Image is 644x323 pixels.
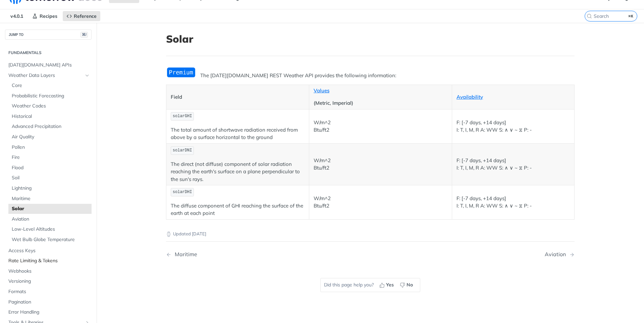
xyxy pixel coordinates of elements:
[12,154,90,161] span: Fire
[12,226,90,233] span: Low-Level Altitudes
[12,185,90,192] span: Lightning
[545,251,575,258] a: Next Page: Aviation
[314,119,447,134] p: W/m^2 Btu/ft2
[171,93,305,101] p: Field
[457,157,570,172] p: F: [-7 days, +14 days] I: T, I, M, R A: WW S: ∧ ∨ ~ ⧖ P: -
[5,266,92,276] a: Webhooks
[40,13,57,19] span: Recipes
[8,235,92,245] a: Wet Bulb Globe Temperature
[314,157,447,172] p: W/m^2 Btu/ft2
[166,72,575,80] p: The [DATE][DOMAIN_NAME] REST Weather API provides the following information:
[63,11,100,21] a: Reference
[457,119,570,134] p: F: [-7 days, +14 days] I: T, I, M, R A: WW S: ∧ ∨ ~ ⧖ P: -
[5,246,92,256] a: Access Keys
[5,297,92,307] a: Pagination
[545,251,569,258] div: Aviation
[166,231,575,237] p: Updated [DATE]
[12,195,90,202] span: Maritime
[407,281,413,288] span: No
[8,111,92,122] a: Historical
[5,287,92,297] a: Formats
[397,280,417,290] button: No
[386,281,394,288] span: Yes
[8,258,90,264] span: Rate Limiting & Tokens
[457,94,483,100] a: Availability
[627,13,635,19] kbd: ⌘K
[8,173,92,183] a: Soil
[5,276,92,286] a: Versioning
[5,307,92,317] a: Error Handling
[8,309,90,316] span: Error Handling
[5,30,92,40] button: JUMP TO⌘/
[8,62,90,68] span: [DATE][DOMAIN_NAME] APIs
[314,87,329,94] a: Values
[5,256,92,266] a: Rate Limiting & Tokens
[12,93,90,99] span: Probabilistic Forecasting
[166,33,575,45] h1: Solar
[587,13,592,19] svg: Search
[171,251,197,258] div: Maritime
[5,50,92,56] h2: Fundamentals
[8,288,90,295] span: Formats
[12,175,90,181] span: Soil
[12,216,90,223] span: Aviation
[12,113,90,120] span: Historical
[8,278,90,285] span: Versioning
[377,280,397,290] button: Yes
[8,101,92,111] a: Weather Codes
[173,190,192,194] span: solarDHI
[7,11,27,21] span: v4.0.1
[314,99,447,107] p: (Metric, Imperial)
[12,82,90,89] span: Core
[171,202,305,217] p: The diffuse component of GHI reaching the surface of the earth at each point
[171,160,305,183] p: The direct (not diffuse) component of solar radiation reaching the earth's surface on a plane per...
[173,148,192,153] span: solarDNI
[320,278,420,292] div: Did this page help you?
[173,114,192,119] span: solarGHI
[457,195,570,210] p: F: [-7 days, +14 days] I: T, I, M, R A: WW S: ∧ ∨ ~ ⧖ P: -
[166,244,575,264] nav: Pagination Controls
[8,142,92,152] a: Pollen
[8,299,90,306] span: Pagination
[8,224,92,234] a: Low-Level Altitudes
[12,165,90,171] span: Flood
[8,163,92,173] a: Flood
[8,152,92,163] a: Fire
[8,194,92,204] a: Maritime
[12,134,90,140] span: Air Quality
[80,32,88,38] span: ⌘/
[5,60,92,70] a: [DATE][DOMAIN_NAME] APIs
[12,144,90,151] span: Pollen
[8,81,92,91] a: Core
[8,204,92,214] a: Solar
[8,122,92,132] a: Advanced Precipitation
[8,268,90,275] span: Webhooks
[12,236,90,243] span: Wet Bulb Globe Temperature
[85,73,90,78] button: Hide subpages for Weather Data Layers
[8,247,90,254] span: Access Keys
[171,126,305,141] p: The total amount of shortwave radiation received from above by a surface horizontal to the ground
[12,205,90,212] span: Solar
[8,183,92,193] a: Lightning
[8,72,83,79] span: Weather Data Layers
[12,103,90,109] span: Weather Codes
[29,11,61,21] a: Recipes
[74,13,97,19] span: Reference
[8,214,92,224] a: Aviation
[8,91,92,101] a: Probabilistic Forecasting
[12,123,90,130] span: Advanced Precipitation
[166,251,341,258] a: Previous Page: Maritime
[5,71,92,81] a: Weather Data LayersHide subpages for Weather Data Layers
[314,195,447,210] p: W/m^2 Btu/ft2
[8,132,92,142] a: Air Quality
